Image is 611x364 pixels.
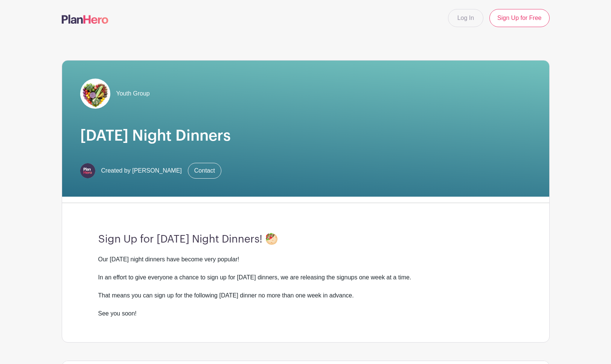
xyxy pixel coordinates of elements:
a: Log In [448,9,483,27]
span: Created by [PERSON_NAME] [101,166,182,175]
a: Sign Up for Free [489,9,549,27]
a: Contact [188,163,221,179]
img: heart-fruits-vegetables-500x500.png [80,79,110,109]
h3: Sign Up for [DATE] Night Dinners! 🥙 [98,233,513,246]
h1: [DATE] Night Dinners [80,127,531,145]
img: logo-507f7623f17ff9eddc593b1ce0a138ce2505c220e1c5a4e2b4648c50719b7d32.svg [62,15,108,24]
div: Our [DATE] night dinners have become very popular! In an effort to give everyone a chance to sign... [98,255,513,318]
span: Youth Group [116,89,150,98]
img: PH-Logo-Circle-Centered-Purple.jpg [80,163,95,178]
